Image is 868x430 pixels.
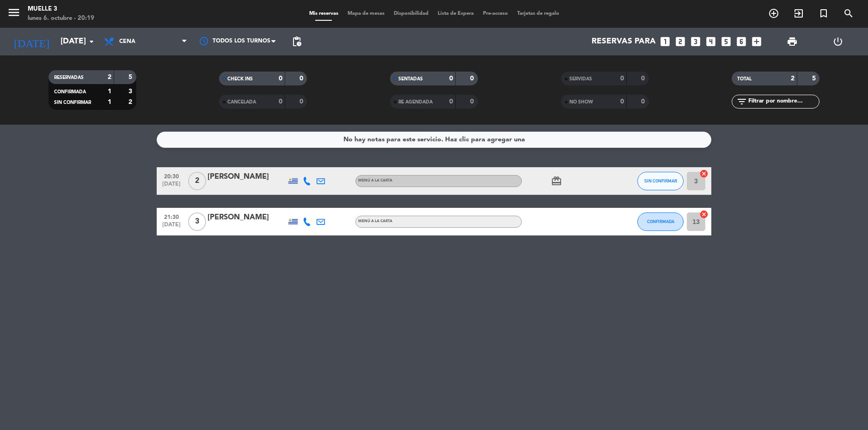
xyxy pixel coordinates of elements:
strong: 5 [812,75,818,82]
strong: 0 [279,98,282,105]
strong: 0 [300,75,305,82]
span: CANCELADA [227,100,256,104]
button: menu [7,6,21,23]
button: CONFIRMADA [637,212,684,231]
i: filter_list [736,96,747,107]
span: 21:30 [160,211,183,222]
span: RE AGENDADA [398,100,433,104]
strong: 2 [128,99,134,105]
i: card_giftcard [551,176,562,187]
strong: 0 [641,75,647,82]
span: [DATE] [160,181,183,192]
i: arrow_drop_down [86,36,97,47]
i: looks_6 [735,36,747,48]
div: [PERSON_NAME] [208,171,286,183]
div: Muelle 3 [28,5,94,14]
span: MENÚ A LA CARTA [358,179,392,182]
strong: 0 [449,98,453,105]
strong: 0 [620,98,624,105]
i: [DATE] [7,31,56,52]
span: CHECK INS [227,77,253,81]
span: pending_actions [291,36,302,47]
span: Disponibilidad [389,11,433,16]
i: menu [7,6,21,19]
span: RESERVADAS [54,75,84,80]
div: [PERSON_NAME] [208,212,286,224]
i: looks_two [674,36,686,48]
span: SIN CONFIRMAR [54,100,91,105]
strong: 0 [449,75,453,82]
span: print [787,36,798,47]
i: looks_5 [720,36,732,48]
span: CONFIRMADA [647,219,674,224]
strong: 0 [279,75,282,82]
strong: 0 [470,75,476,82]
strong: 1 [108,99,111,105]
strong: 2 [108,74,111,80]
strong: 0 [641,98,647,105]
span: Lista de Espera [433,11,478,16]
div: No hay notas para este servicio. Haz clic para agregar una [343,134,525,145]
span: 20:30 [160,170,183,181]
span: MENÚ A LA CARTA [358,219,392,223]
span: Pre-acceso [478,11,513,16]
i: looks_3 [690,36,702,48]
strong: 0 [620,75,624,82]
span: Mis reservas [305,11,343,16]
i: add_circle_outline [768,8,779,19]
span: Cena [119,38,135,45]
span: Reservas para [592,37,656,46]
span: [DATE] [160,222,183,232]
i: looks_one [659,36,671,48]
strong: 1 [108,88,111,95]
i: turned_in_not [818,8,829,19]
span: SENTADAS [398,77,423,81]
i: add_box [751,36,763,48]
input: Filtrar por nombre... [747,97,819,107]
i: exit_to_app [793,8,804,19]
div: lunes 6. octubre - 20:19 [28,14,94,23]
button: SIN CONFIRMAR [637,172,684,190]
i: power_settings_new [832,36,844,47]
strong: 3 [128,88,134,95]
span: CONFIRMADA [54,90,86,94]
span: TOTAL [737,77,752,81]
strong: 0 [470,98,476,105]
strong: 5 [128,74,134,80]
span: SERVIDAS [569,77,592,81]
i: looks_4 [705,36,717,48]
span: SIN CONFIRMAR [644,178,677,183]
span: Tarjetas de regalo [513,11,564,16]
span: 2 [188,172,206,190]
i: search [843,8,854,19]
strong: 2 [791,75,795,82]
i: cancel [699,169,709,178]
span: 3 [188,212,206,231]
span: Mapa de mesas [343,11,389,16]
i: cancel [699,210,709,219]
span: NO SHOW [569,100,593,104]
div: LOG OUT [815,28,862,55]
strong: 0 [300,98,305,105]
